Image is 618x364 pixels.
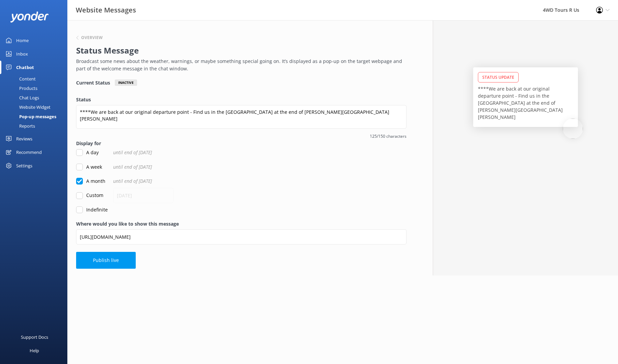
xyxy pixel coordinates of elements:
[76,133,406,139] span: 125/150 characters
[4,102,51,112] div: Website Widget
[76,163,102,171] label: A week
[76,96,406,103] label: Status
[76,5,136,15] h3: Website Messages
[4,93,67,102] a: Chat Logs
[4,112,56,121] div: Pop-up messages
[4,121,67,131] a: Reports
[76,252,136,269] button: Publish live
[4,74,67,84] a: Content
[76,44,403,57] h2: Status Message
[10,11,49,23] img: yonder-white-logo.png
[16,132,32,145] div: Reviews
[4,93,39,102] div: Chat Logs
[4,121,35,131] div: Reports
[16,159,32,172] div: Settings
[16,47,28,61] div: Inbox
[478,72,519,82] div: Status Update
[16,34,29,47] div: Home
[16,61,34,74] div: Chatbot
[76,229,406,244] input: https://www.example.com/page
[113,177,152,185] span: until end of [DATE]
[76,140,406,147] label: Display for
[76,36,103,40] button: Overview
[4,112,67,121] a: Pop-up messages
[76,149,99,156] label: A day
[4,102,67,112] a: Website Widget
[76,58,403,73] p: Broadcast some news about the weather, warnings, or maybe something special going on. It’s displa...
[4,84,37,93] div: Products
[115,79,137,86] div: Inactive
[4,74,36,84] div: Content
[76,192,103,199] label: Custom
[81,36,103,40] h6: Overview
[76,105,406,129] textarea: ****We are back at our original departure point - Find us in the [GEOGRAPHIC_DATA] at the end of ...
[4,84,67,93] a: Products
[76,79,110,86] h4: Current Status
[478,85,573,121] p: ****We are back at our original departure point - Find us in the [GEOGRAPHIC_DATA] at the end of ...
[113,163,152,171] span: until end of [DATE]
[76,220,406,228] label: Where would you like to show this message
[76,206,108,213] label: Indefinite
[76,177,105,185] label: A month
[113,149,152,156] span: until end of [DATE]
[21,330,48,344] div: Support Docs
[16,145,42,159] div: Recommend
[113,188,173,203] input: dd/mm/yyyy
[30,344,39,357] div: Help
